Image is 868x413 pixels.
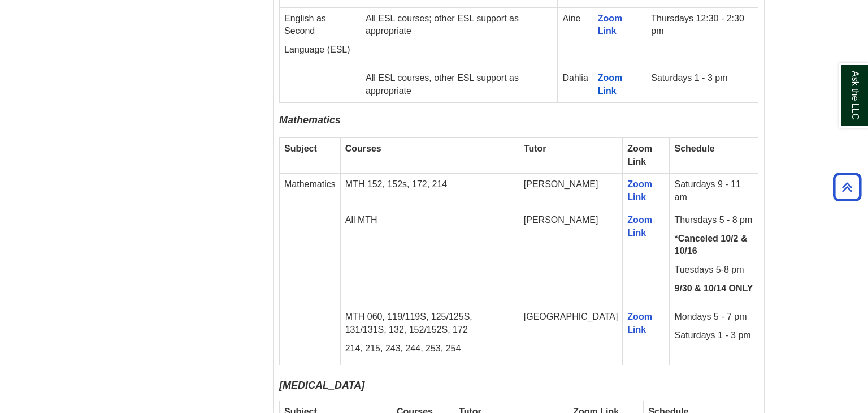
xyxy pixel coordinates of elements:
a: Zoom Link [627,215,652,238]
p: All MTH [345,214,514,227]
i: [MEDICAL_DATA] [279,380,364,391]
strong: Zoom Link [627,144,652,166]
p: Thursdays 12:30 - 2:30 pm [651,12,753,38]
td: All ESL courses; other ESL support as appropriate [361,7,557,67]
p: English as Second [284,12,356,38]
td: [PERSON_NAME] [519,174,623,209]
p: 214, 215, 243, 244, 253, 254 [345,342,514,355]
span: Mathematics [279,114,341,126]
td: Aine [558,7,593,67]
strong: Schedule [674,144,714,153]
strong: Tutor [524,144,546,153]
td: Saturdays 9 - 11 am [670,174,758,209]
a: Zoom Link [598,73,625,96]
a: Zoom Link [627,179,652,202]
p: Thursdays 5 - 8 pm [674,214,753,227]
td: MTH 152, 152s, 172, 214 [340,174,519,209]
td: Mathematics [280,174,341,365]
td: [GEOGRAPHIC_DATA] [519,306,623,365]
p: Mondays 5 - 7 pm [674,311,753,324]
a: Back to Top [829,179,865,195]
a: Zoom Link [627,312,652,334]
strong: *Canceled 10/2 & 10/16 [674,234,747,256]
p: Language (ESL) [284,44,356,57]
p: Saturdays 1 - 3 pm [651,72,753,85]
p: Tuesdays 5-8 pm [674,264,753,277]
a: Zoom Link [598,14,623,36]
p: Saturdays 1 - 3 pm [674,329,753,342]
p: MTH 060, 119/119S, 125/125S, 131/131S, 132, 152/152S, 172 [345,311,514,337]
td: All ESL courses, other ESL support as appropriate [361,67,557,103]
td: [PERSON_NAME] [519,209,623,306]
strong: Subject [284,144,317,153]
strong: Courses [345,144,381,153]
strong: 9/30 & 10/14 ONLY [674,283,753,293]
td: Dahlia [558,67,593,103]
